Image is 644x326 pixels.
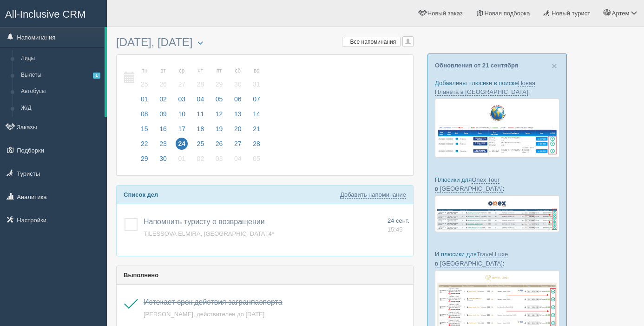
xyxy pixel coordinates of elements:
[138,78,151,90] span: 25
[136,109,153,124] a: 08
[173,139,191,153] a: 24
[138,153,151,165] span: 29
[250,138,263,150] span: 28
[210,109,228,124] a: 12
[136,124,153,139] a: 15
[136,62,153,94] a: пн 25
[176,67,188,75] small: ср
[229,153,247,168] a: 04
[173,153,191,168] a: 01
[195,67,207,75] small: чт
[144,218,265,226] a: Напомнить туристу о возвращении
[138,108,151,120] span: 08
[248,153,263,168] a: 05
[232,78,244,90] span: 30
[484,10,530,17] span: Новая подборка
[17,50,105,67] a: Лиды
[124,191,158,198] b: Список дел
[17,100,105,117] a: Ж/Д
[157,153,169,165] span: 30
[138,123,151,135] span: 15
[232,108,244,120] span: 13
[248,124,263,139] a: 21
[144,298,283,306] a: Истекает срок действия загранпаспорта
[154,62,172,94] a: вт 26
[213,138,225,150] span: 26
[144,311,264,318] a: [PERSON_NAME], действителен до [DATE]
[176,123,188,135] span: 17
[435,195,559,232] img: onex-tour-proposal-crm-for-travel-agency.png
[248,94,263,109] a: 07
[157,123,169,135] span: 16
[157,108,169,120] span: 09
[213,78,225,90] span: 29
[195,153,207,165] span: 02
[157,78,169,90] span: 26
[138,138,151,150] span: 22
[173,62,191,94] a: ср 27
[136,139,153,153] a: 22
[435,62,518,69] a: Обновления от 21 сентября
[435,79,559,96] p: Добавлены плюсики в поиске :
[173,124,191,139] a: 17
[213,153,225,165] span: 03
[435,99,559,157] img: new-planet-%D0%BF%D1%96%D0%B4%D0%B1%D1%96%D1%80%D0%BA%D0%B0-%D1%81%D1%80%D0%BC-%D0%B4%D0%BB%D1%8F...
[210,124,228,139] a: 19
[210,153,228,168] a: 03
[350,39,396,45] span: Все напоминания
[176,78,188,90] span: 27
[192,153,210,168] a: 02
[17,67,105,84] a: Вылеты1
[176,108,188,120] span: 10
[195,78,207,90] span: 28
[229,124,247,139] a: 20
[250,123,263,135] span: 21
[229,139,247,153] a: 27
[229,62,247,94] a: сб 30
[250,93,263,105] span: 07
[17,83,105,100] a: Автобусы
[154,109,172,124] a: 09
[388,217,409,234] a: 24 сент. 15:45
[612,10,630,17] span: Артем
[136,153,153,168] a: 29
[552,61,557,71] button: Close
[435,251,508,267] a: Travel Luxe в [GEOGRAPHIC_DATA]
[232,153,244,165] span: 04
[213,123,225,135] span: 19
[232,67,244,75] small: сб
[232,123,244,135] span: 20
[250,153,263,165] span: 05
[388,226,403,233] span: 15:45
[136,94,153,109] a: 01
[213,108,225,120] span: 12
[157,93,169,105] span: 02
[176,138,188,150] span: 24
[116,36,414,50] h3: [DATE], [DATE]
[195,93,207,105] span: 04
[157,67,169,75] small: вт
[210,62,228,94] a: пт 29
[124,272,158,279] b: Выполнено
[250,108,263,120] span: 14
[173,109,191,124] a: 10
[232,138,244,150] span: 27
[213,67,225,75] small: пт
[388,217,409,224] span: 24 сент.
[192,124,210,139] a: 18
[248,139,263,153] a: 28
[157,138,169,150] span: 23
[210,94,228,109] a: 05
[144,230,274,237] a: TILESSOVA ELMIRA, [GEOGRAPHIC_DATA] 4*
[213,93,225,105] span: 05
[229,94,247,109] a: 06
[192,109,210,124] a: 11
[232,93,244,105] span: 06
[552,10,590,17] span: Новый турист
[340,191,406,199] a: Добавить напоминание
[248,62,263,94] a: вс 31
[229,109,247,124] a: 13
